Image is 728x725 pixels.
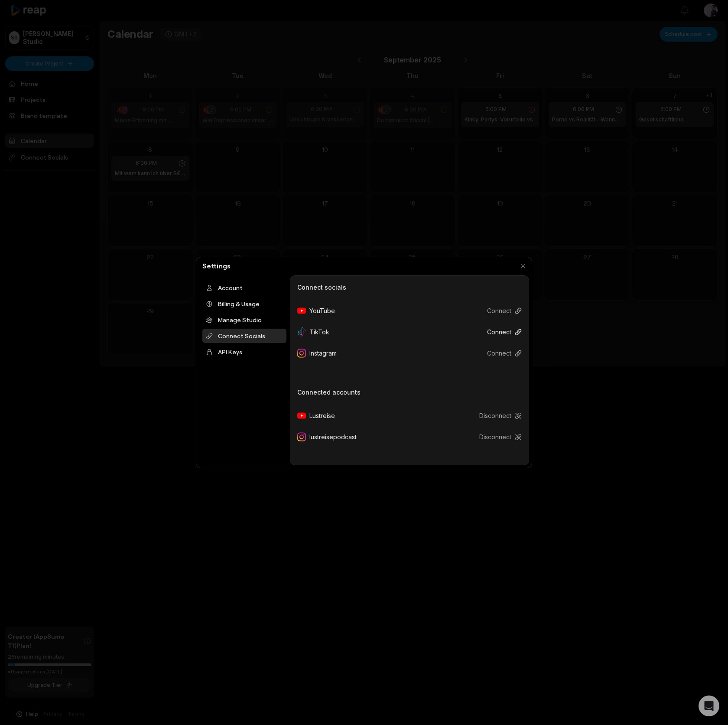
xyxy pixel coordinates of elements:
button: Disconnect [472,429,522,445]
div: Lustreise [297,408,342,424]
button: Connect [480,324,522,340]
h3: Connected accounts [297,388,522,397]
div: TikTok [297,324,336,340]
div: Billing & Usage [202,297,286,311]
div: Account [202,281,286,295]
button: Disconnect [472,408,522,424]
h2: Settings [199,261,234,271]
div: Manage Studio [202,313,286,327]
button: Connect [480,303,522,319]
div: lustreisepodcast [297,429,364,445]
h3: Connect socials [297,283,522,292]
div: YouTube [297,303,342,319]
div: Instagram [297,345,344,361]
button: Connect [480,345,522,361]
div: Connect Socials [202,329,286,343]
div: API Keys [202,345,286,359]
